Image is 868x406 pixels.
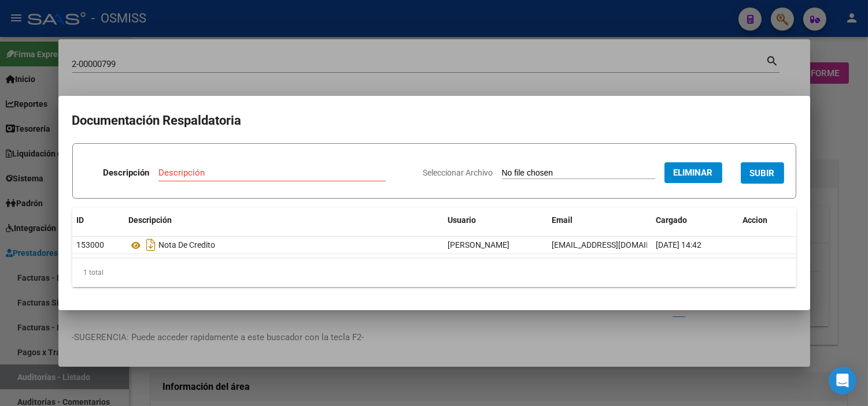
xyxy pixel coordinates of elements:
span: Accion [743,215,768,225]
span: Email [552,215,573,225]
span: Descripción [129,215,172,225]
span: Seleccionar Archivo [423,168,493,177]
i: Descargar documento [144,236,159,254]
span: Usuario [448,215,477,225]
h2: Documentación Respaldatoria [72,110,796,132]
span: ID [77,215,84,225]
datatable-header-cell: Accion [738,208,796,233]
button: SUBIR [741,162,784,184]
p: Descripción [103,166,149,180]
span: Eliminar [674,167,713,178]
datatable-header-cell: ID [72,208,124,233]
span: [DATE] 14:42 [656,240,702,249]
datatable-header-cell: Cargado [652,208,738,233]
button: Eliminar [664,162,722,183]
datatable-header-cell: Email [548,208,652,233]
div: Nota De Credito [129,236,439,254]
datatable-header-cell: Descripción [124,208,444,233]
div: Open Intercom Messenger [829,367,856,394]
span: Cargado [656,215,688,225]
span: 153000 [77,240,105,249]
span: [PERSON_NAME] [448,240,510,249]
span: SUBIR [750,168,775,178]
span: [EMAIL_ADDRESS][DOMAIN_NAME] [552,240,681,249]
div: 1 total [72,258,796,287]
datatable-header-cell: Usuario [444,208,548,233]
